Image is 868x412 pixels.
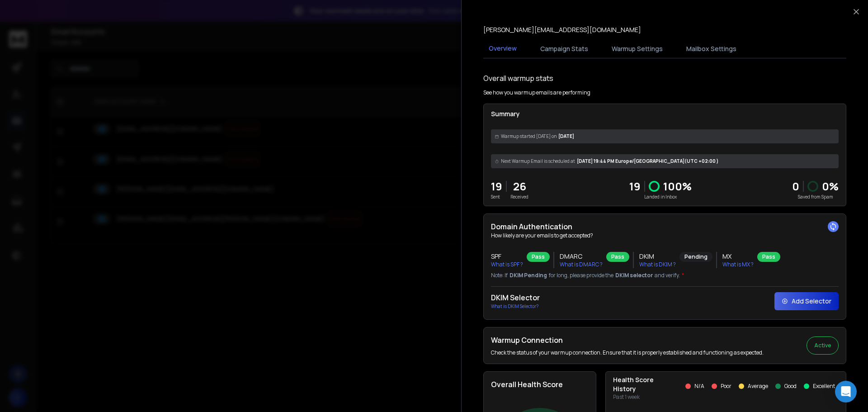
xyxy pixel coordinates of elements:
[681,39,742,59] button: Mailbox Settings
[491,272,839,279] p: Note: If for long, please provide the and verify.
[629,194,692,200] p: Landed in Inbox
[491,154,839,168] div: [DATE] 19:44 PM Europe/[GEOGRAPHIC_DATA] (UTC +02:00 )
[748,383,768,390] p: Average
[822,179,839,194] p: 0 %
[491,379,589,390] h2: Overall Health Score
[501,133,557,140] span: Warmup started [DATE] on
[722,252,754,261] h3: MX
[792,194,839,200] p: Saved from Spam
[560,261,603,268] p: What is DMARC ?
[813,383,835,390] p: Excellent
[483,38,522,59] button: Overview
[491,261,523,268] p: What is SPF ?
[491,303,540,310] p: What is DKIM Selector?
[491,109,839,118] p: Summary
[835,381,857,403] div: Open Intercom Messenger
[491,349,764,356] p: Check the status of your warmup connection. Ensure that it is properly established and functionin...
[613,393,667,401] p: Past 1 week
[606,39,668,59] button: Warmup Settings
[663,179,692,194] p: 100 %
[679,252,712,262] div: Pending
[792,179,799,194] strong: 0
[774,292,839,310] button: Add Selector
[491,252,523,261] h3: SPF
[527,252,550,262] div: Pass
[784,383,797,390] p: Good
[606,252,629,262] div: Pass
[491,179,502,194] p: 19
[639,252,676,261] h3: DKIM
[491,335,764,346] h2: Warmup Connection
[509,272,547,279] span: DKIM Pending
[639,261,676,268] p: What is DKIM ?
[721,383,731,390] p: Poor
[694,383,704,390] p: N/A
[615,272,653,279] span: DKIM selector
[483,89,590,96] p: See how you warmup emails are performing
[491,232,839,239] p: How likely are your emails to get accepted?
[807,336,839,355] button: Active
[491,129,839,143] div: [DATE]
[491,194,502,200] p: Sent
[613,375,667,393] p: Health Score History
[491,221,839,232] h2: Domain Authentication
[510,194,528,200] p: Received
[535,39,594,59] button: Campaign Stats
[722,261,754,268] p: What is MX ?
[483,25,641,34] p: [PERSON_NAME][EMAIL_ADDRESS][DOMAIN_NAME]
[757,252,780,262] div: Pass
[501,158,575,165] span: Next Warmup Email is scheduled at
[629,179,641,194] p: 19
[483,73,553,84] h1: Overall warmup stats
[491,292,540,303] h2: DKIM Selector
[560,252,603,261] h3: DMARC
[510,179,528,194] p: 26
